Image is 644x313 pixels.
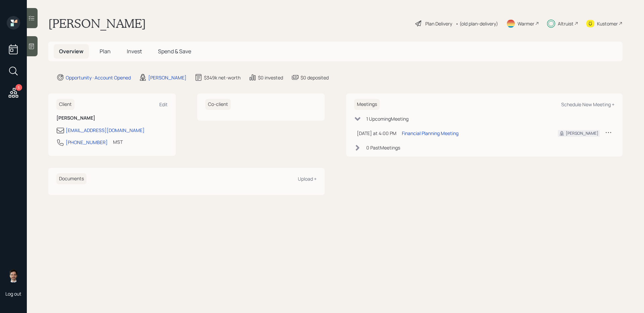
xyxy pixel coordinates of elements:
[59,48,84,55] span: Overview
[113,138,123,145] div: MST
[204,74,240,81] div: $349k net-worth
[561,101,614,108] div: Schedule New Meeting +
[66,74,131,81] div: Opportunity · Account Opened
[7,269,20,283] img: jonah-coleman-headshot.png
[56,115,168,121] h6: [PERSON_NAME]
[597,20,618,27] div: Kustomer
[158,48,191,55] span: Spend & Save
[205,99,231,110] h6: Co-client
[15,84,22,91] div: 5
[159,101,168,108] div: Edit
[258,74,283,81] div: $0 invested
[301,74,329,81] div: $0 deposited
[366,115,409,122] div: 1 Upcoming Meeting
[298,176,317,182] div: Upload +
[455,20,498,27] div: • (old plan-delivery)
[48,16,146,31] h1: [PERSON_NAME]
[66,139,108,146] div: [PHONE_NUMBER]
[148,74,186,81] div: [PERSON_NAME]
[100,48,111,55] span: Plan
[366,144,400,151] div: 0 Past Meeting s
[5,291,21,297] div: Log out
[56,173,87,184] h6: Documents
[402,130,459,137] div: Financial Planning Meeting
[558,20,574,27] div: Altruist
[518,20,534,27] div: Warmer
[56,99,74,110] h6: Client
[127,48,142,55] span: Invest
[566,130,598,136] div: [PERSON_NAME]
[357,130,396,137] div: [DATE] at 4:00 PM
[425,20,452,27] div: Plan Delivery
[66,127,145,134] div: [EMAIL_ADDRESS][DOMAIN_NAME]
[354,99,380,110] h6: Meetings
